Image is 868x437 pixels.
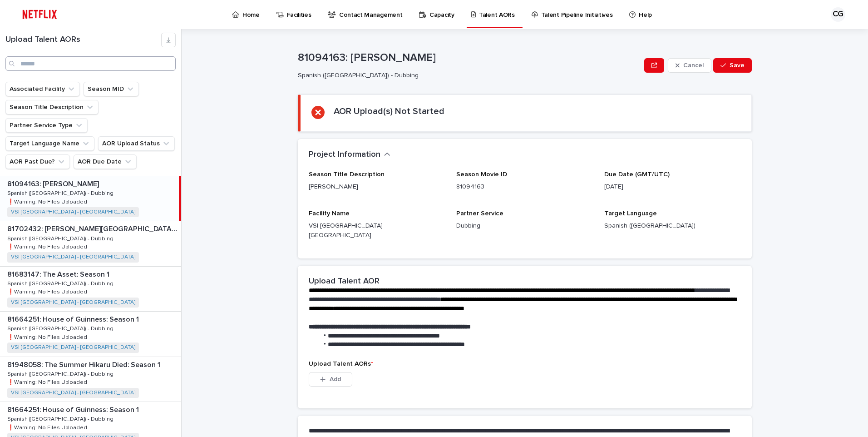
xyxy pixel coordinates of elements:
span: Season Movie ID [456,171,507,178]
p: 81683147: The Asset: Season 1 [7,268,111,279]
p: ❗️Warning: No Files Uploaded [7,423,89,431]
p: [DATE] [604,182,741,192]
p: ❗️Warning: No Files Uploaded [7,197,89,205]
p: Spanish ([GEOGRAPHIC_DATA]) - Dubbing [7,324,115,332]
span: Cancel [683,62,704,69]
p: Dubbing [456,221,593,231]
p: Spanish ([GEOGRAPHIC_DATA]) - Dubbing [7,369,115,377]
button: Partner Service Type [5,118,88,133]
span: Partner Service [456,210,503,217]
p: ❗️Warning: No Files Uploaded [7,333,89,341]
p: 81948058: The Summer Hikaru Died: Season 1 [7,359,162,369]
button: AOR Due Date [74,154,137,169]
p: 81094163: [PERSON_NAME] [7,178,101,189]
button: AOR Upload Status [98,136,175,151]
button: Add [309,372,352,387]
span: Facility Name [309,210,350,217]
span: Due Date (GMT/UTC) [604,171,670,178]
button: Project Information [309,150,390,160]
p: ❗️Warning: No Files Uploaded [7,242,89,250]
p: 81702432: [PERSON_NAME][GEOGRAPHIC_DATA] Trip [7,223,179,233]
input: Search [5,56,176,71]
p: Spanish ([GEOGRAPHIC_DATA]) - Dubbing [7,234,115,242]
a: VSI [GEOGRAPHIC_DATA] - [GEOGRAPHIC_DATA] [11,390,135,396]
span: Save [730,62,745,69]
h1: Upload Talent AORs [5,35,161,45]
a: VSI [GEOGRAPHIC_DATA] - [GEOGRAPHIC_DATA] [11,344,135,351]
a: VSI [GEOGRAPHIC_DATA] - [GEOGRAPHIC_DATA] [11,209,135,215]
p: 81094163: [PERSON_NAME] [298,51,641,65]
p: Spanish ([GEOGRAPHIC_DATA]) - Dubbing [7,189,115,197]
span: Target Language [604,210,657,217]
h2: Project Information [309,150,380,160]
p: Spanish ([GEOGRAPHIC_DATA]) - Dubbing [7,414,115,422]
p: [PERSON_NAME] [309,182,445,192]
h2: AOR Upload(s) Not Started [334,106,444,117]
p: Spanish ([GEOGRAPHIC_DATA]) [604,221,741,231]
p: 81094163 [456,182,593,192]
a: VSI [GEOGRAPHIC_DATA] - [GEOGRAPHIC_DATA] [11,254,135,260]
p: VSI [GEOGRAPHIC_DATA] - [GEOGRAPHIC_DATA] [309,221,445,240]
button: Season Title Description [5,100,99,114]
button: Save [713,58,752,73]
h2: Upload Talent AOR [309,277,380,287]
p: 81664251: House of Guinness: Season 1 [7,313,141,324]
div: CG [831,7,845,22]
button: AOR Past Due? [5,154,70,169]
p: ❗️Warning: No Files Uploaded [7,287,89,295]
p: Spanish ([GEOGRAPHIC_DATA]) - Dubbing [298,72,637,79]
p: ❗️Warning: No Files Uploaded [7,377,89,386]
button: Season MID [84,82,139,96]
p: 81664251: House of Guinness: Season 1 [7,404,141,414]
button: Target Language Name [5,136,94,151]
p: Spanish ([GEOGRAPHIC_DATA]) - Dubbing [7,279,115,287]
span: Upload Talent AORs [309,361,373,367]
button: Associated Facility [5,82,80,96]
img: ifQbXi3ZQGMSEF7WDB7W [18,5,61,24]
button: Cancel [668,58,711,73]
span: Season Title Description [309,171,385,178]
span: Add [330,376,341,382]
a: VSI [GEOGRAPHIC_DATA] - [GEOGRAPHIC_DATA] [11,299,135,306]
